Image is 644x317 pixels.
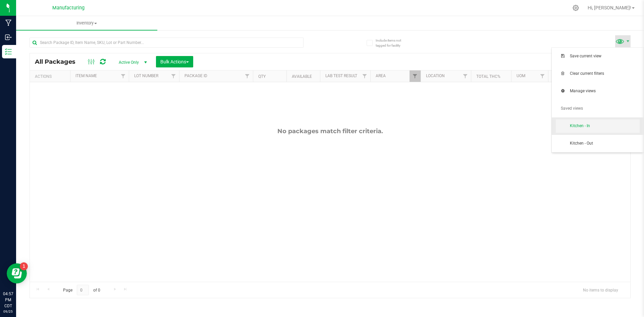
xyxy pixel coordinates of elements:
iframe: Resource center [7,263,27,283]
span: Inventory [16,20,157,26]
span: Page of 0 [57,285,106,295]
a: UOM [517,73,525,78]
li: Kitchen - In [552,117,644,135]
span: Save current view [570,53,640,59]
a: Filter [242,70,253,82]
a: Available [292,74,312,79]
span: Manage views [570,88,640,94]
li: Manage views [552,83,644,100]
li: Save current view [552,48,644,65]
a: Package ID [184,73,207,78]
span: No items to display [578,285,624,295]
span: Hi, [PERSON_NAME]! [588,5,631,10]
li: Kitchen - Out [552,135,644,152]
span: Clear current filters [570,71,640,76]
a: Lot Number [134,73,158,78]
a: Total THC% [476,74,500,79]
a: Qty [258,74,266,79]
span: Bulk Actions [160,59,189,64]
p: 09/25 [3,309,13,314]
inline-svg: Inventory [5,48,12,55]
a: Inventory [16,16,157,30]
span: Kitchen - Out [570,141,640,146]
inline-svg: Manufacturing [5,19,12,26]
p: 04:57 PM CDT [3,291,13,309]
span: Manufacturing [52,5,85,11]
div: No packages match filter criteria. [30,127,630,135]
span: Kitchen - In [570,123,640,129]
a: Filter [118,70,129,82]
iframe: Resource center unread badge [20,262,28,270]
a: Area [376,73,386,78]
a: Filter [410,70,421,82]
span: Saved views [561,106,640,111]
a: Location [426,73,445,78]
span: Include items not tagged for facility [376,38,409,48]
a: Filter [537,70,548,82]
span: All Packages [35,58,82,65]
a: Item Name [75,73,97,78]
li: Clear current filters [552,65,644,83]
button: Bulk Actions [156,56,193,67]
div: Manage settings [572,5,580,11]
div: Actions [35,74,67,79]
a: Filter [460,70,471,82]
a: Filter [359,70,370,82]
li: Saved views [552,100,644,117]
inline-svg: Inbound [5,34,12,41]
input: Search Package ID, Item Name, SKU, Lot or Part Number... [30,38,304,48]
a: Lab Test Result [325,73,357,78]
a: Filter [168,70,179,82]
